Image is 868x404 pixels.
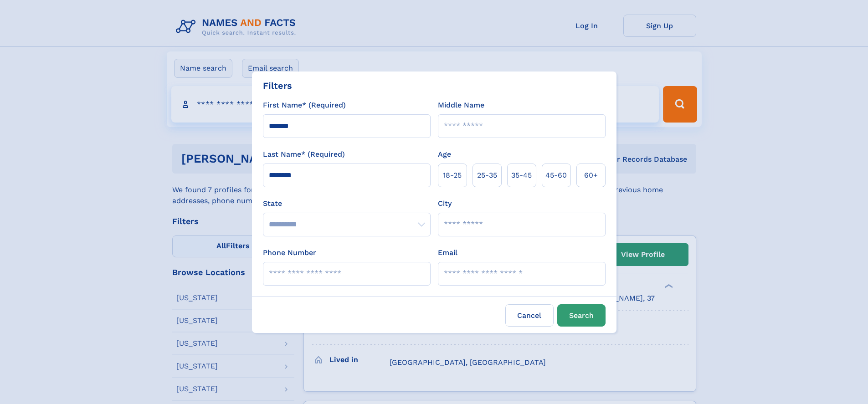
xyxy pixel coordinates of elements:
[511,170,532,181] span: 35‑45
[263,247,316,258] label: Phone Number
[545,170,567,181] span: 45‑60
[443,170,462,181] span: 18‑25
[263,198,431,209] label: State
[505,304,554,327] label: Cancel
[438,247,457,258] label: Email
[557,304,606,327] button: Search
[438,198,452,209] label: City
[477,170,497,181] span: 25‑35
[263,79,292,92] div: Filters
[263,100,346,111] label: First Name* (Required)
[263,149,345,160] label: Last Name* (Required)
[438,149,451,160] label: Age
[438,100,484,111] label: Middle Name
[584,170,598,181] span: 60+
